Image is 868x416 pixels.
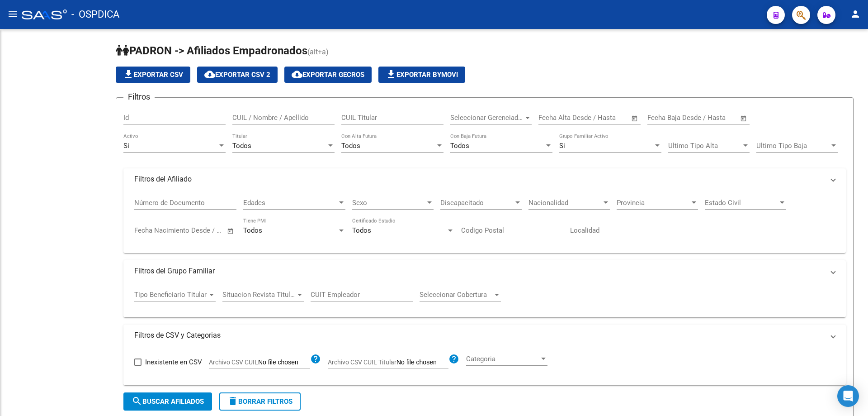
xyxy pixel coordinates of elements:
mat-expansion-panel-header: Filtros de CSV y Categorias [123,325,846,346]
span: (alt+a) [307,48,329,56]
input: Fecha inicio [538,114,575,122]
span: Exportar GECROS [292,71,364,79]
input: Fecha inicio [647,114,684,122]
input: Fecha inicio [134,226,171,234]
div: Filtros del Grupo Familiar [123,282,846,317]
h3: Filtros [123,91,155,103]
button: Exportar Bymovi [378,67,465,83]
mat-expansion-panel-header: Filtros del Grupo Familiar [123,260,846,282]
span: - OSPDICA [71,5,119,24]
mat-icon: search [132,396,142,406]
input: Fecha fin [179,226,223,234]
button: Open calendar [630,113,640,124]
span: Provincia [617,199,690,207]
span: Archivo CSV CUIL [209,359,258,366]
span: Tipo Beneficiario Titular [134,291,208,299]
span: Edades [243,199,337,207]
span: PADRON -> Afiliados Empadronados [116,44,307,57]
input: Archivo CSV CUIL [258,359,310,367]
input: Fecha fin [692,114,736,122]
span: Todos [341,142,360,150]
span: Si [559,142,565,150]
mat-icon: cloud_download [292,69,302,80]
input: Fecha fin [583,114,627,122]
span: Nacionalidad [528,199,602,207]
span: Categoria [466,355,539,363]
span: Estado Civil [705,199,778,207]
span: Seleccionar Gerenciador [450,114,524,122]
button: Open calendar [226,226,236,236]
span: Exportar Bymovi [386,71,458,79]
mat-icon: file_download [386,69,396,80]
span: Situacion Revista Titular [222,291,296,299]
span: Exportar CSV 2 [204,71,270,79]
button: Exportar GECROS [284,67,372,83]
span: Todos [243,226,262,234]
mat-icon: menu [7,9,18,19]
mat-expansion-panel-header: Filtros del Afiliado [123,168,846,190]
mat-icon: help [448,354,459,364]
div: Filtros del Afiliado [123,190,846,253]
span: Ultimo Tipo Alta [668,142,741,150]
mat-panel-title: Filtros del Afiliado [134,174,824,184]
mat-icon: person [850,9,861,19]
button: Buscar Afiliados [123,392,212,411]
span: Exportar CSV [123,71,183,79]
span: Inexistente en CSV [145,357,202,368]
span: Borrar Filtros [227,397,292,406]
span: Todos [450,142,469,150]
span: Todos [352,226,371,234]
span: Si [123,142,129,150]
mat-icon: file_download [123,69,134,80]
mat-icon: help [310,354,321,364]
span: Archivo CSV CUIL Titular [328,359,396,366]
button: Borrar Filtros [219,392,301,411]
button: Exportar CSV 2 [197,67,278,83]
mat-panel-title: Filtros del Grupo Familiar [134,266,824,276]
span: Sexo [352,199,425,207]
div: Open Intercom Messenger [837,385,859,407]
mat-panel-title: Filtros de CSV y Categorias [134,330,824,340]
span: Discapacitado [440,199,514,207]
button: Exportar CSV [116,67,190,83]
button: Open calendar [739,113,749,124]
input: Archivo CSV CUIL Titular [396,359,448,367]
mat-icon: delete [227,396,238,406]
span: Seleccionar Cobertura [420,291,493,299]
mat-icon: cloud_download [204,69,215,80]
span: Buscar Afiliados [132,397,204,406]
div: Filtros de CSV y Categorias [123,346,846,385]
span: Todos [232,142,251,150]
span: Ultimo Tipo Baja [756,142,830,150]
